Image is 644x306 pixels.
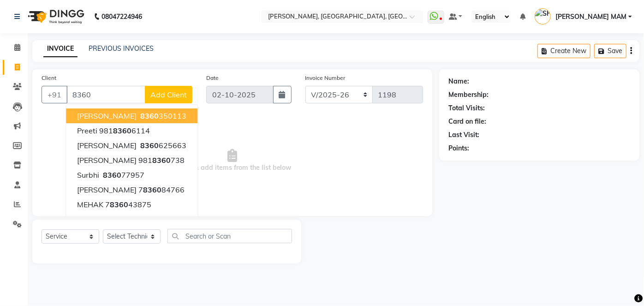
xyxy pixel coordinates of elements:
[138,156,185,165] ngb-highlight: 981 738
[138,141,186,150] ngb-highlight: 625663
[101,170,144,180] ngb-highlight: 77957
[77,111,137,120] span: [PERSON_NAME]
[101,4,142,30] b: 08047224946
[43,41,78,57] a: INVOICE
[77,141,137,150] span: [PERSON_NAME]
[448,103,485,113] div: Total Visits:
[113,126,131,135] span: 8360
[152,156,171,165] span: 8360
[138,185,185,194] ngb-highlight: 7 84766
[167,229,292,243] input: Search or Scan
[42,74,56,82] label: Client
[448,117,486,126] div: Card on file:
[305,74,346,82] label: Invoice Number
[537,44,590,58] button: Create New
[206,74,219,82] label: Date
[103,170,121,180] span: 8360
[150,90,187,99] span: Add Client
[594,44,626,58] button: Save
[77,170,99,180] span: surbhi
[77,185,137,194] span: [PERSON_NAME]
[110,200,128,209] span: 8360
[448,130,479,140] div: Last Visit:
[77,215,137,224] span: [PERSON_NAME]
[535,8,551,24] img: SHIKHA MAM
[42,86,67,103] button: +91
[89,44,154,53] a: PREVIOUS INVOICES
[138,215,185,224] ngb-highlight: 8368 48
[448,90,489,100] div: Membership:
[77,126,97,135] span: Preeti
[145,86,192,103] button: Add Client
[66,86,145,103] input: Search by Name/Mobile/Email/Code
[555,12,626,22] span: [PERSON_NAME] MAM
[448,144,469,153] div: Points:
[140,141,159,150] span: 8360
[42,114,423,207] span: Select & add items from the list below
[24,4,87,30] img: logo
[140,111,159,120] span: 8360
[157,215,175,224] span: 8360
[448,77,469,86] div: Name:
[143,185,161,194] span: 8360
[77,156,137,165] span: [PERSON_NAME]
[138,111,186,120] ngb-highlight: 350113
[99,126,150,135] ngb-highlight: 981 6114
[77,200,103,209] span: MEHAK
[105,200,151,209] ngb-highlight: 7 43875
